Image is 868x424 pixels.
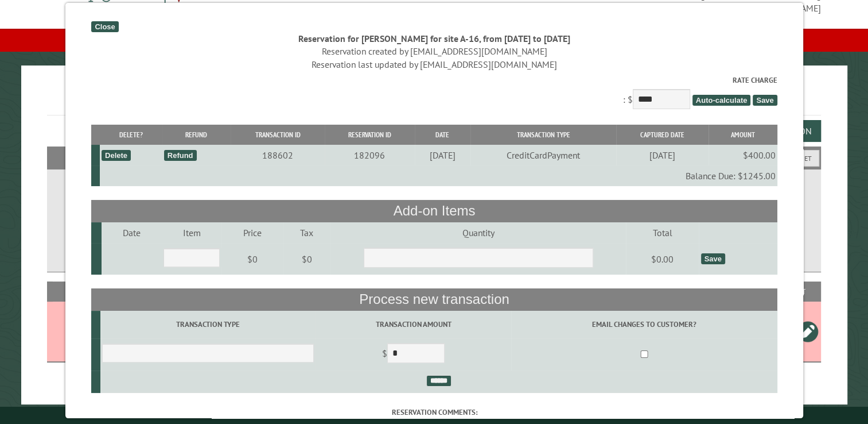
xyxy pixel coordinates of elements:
[102,222,162,243] td: Date
[221,243,283,275] td: $0
[231,145,325,165] td: 188602
[626,243,699,275] td: $0.00
[102,150,131,161] div: Delete
[317,319,509,330] label: Transaction Amount
[99,125,162,145] th: Delete?
[91,200,777,222] th: Add-on Items
[91,45,777,57] div: Reservation created by [EMAIL_ADDRESS][DOMAIN_NAME]
[414,125,470,145] th: Date
[708,125,777,145] th: Amount
[164,150,196,161] div: Refund
[414,145,470,165] td: [DATE]
[91,32,777,45] div: Reservation for [PERSON_NAME] for site A-16, from [DATE] to [DATE]
[283,243,330,275] td: $0
[231,125,325,145] th: Transaction ID
[692,95,750,106] span: Auto-calculate
[47,147,821,168] h2: Filters
[91,407,777,418] label: Reservation comments:
[369,411,499,419] small: © Campground Commander LLC. All rights reserved.
[325,125,414,145] th: Reservation ID
[91,75,777,112] div: : $
[162,125,231,145] th: Refund
[47,84,821,115] h1: Reservations
[91,75,777,86] label: Rate Charge
[470,145,616,165] td: CreditCardPayment
[283,222,330,243] td: Tax
[316,338,511,371] td: $
[99,165,777,186] td: Balance Due: $1245.00
[616,125,708,145] th: Captured Date
[102,319,314,330] label: Transaction Type
[91,288,777,310] th: Process new transaction
[616,145,708,165] td: [DATE]
[221,222,283,243] td: Price
[626,222,699,243] td: Total
[325,145,414,165] td: 182096
[330,222,626,243] td: Quantity
[53,282,164,302] th: Site
[91,58,777,71] div: Reservation last updated by [EMAIL_ADDRESS][DOMAIN_NAME]
[700,253,725,264] div: Save
[708,145,777,165] td: $400.00
[470,125,616,145] th: Transaction Type
[753,95,777,106] span: Save
[513,319,775,330] label: Email changes to customer?
[161,222,221,243] td: Item
[91,21,118,32] div: Close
